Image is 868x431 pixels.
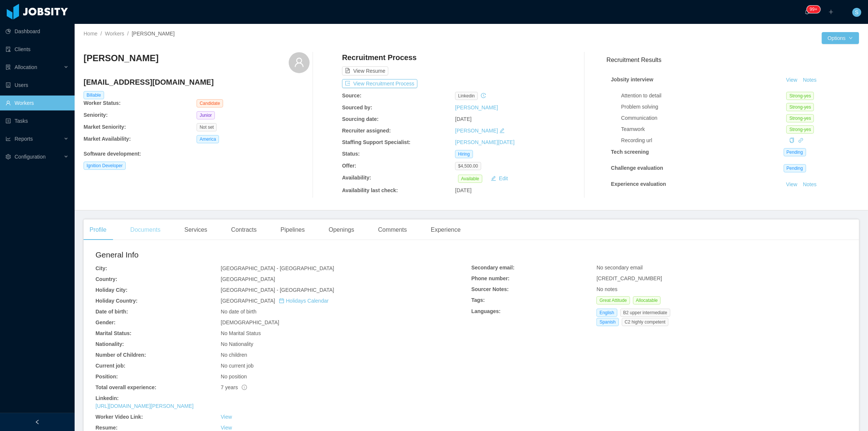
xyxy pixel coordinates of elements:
[279,298,284,303] i: icon: calendar
[84,219,112,240] div: Profile
[221,352,247,358] span: No children
[455,116,471,122] span: [DATE]
[95,265,107,271] b: City:
[100,31,102,37] span: /
[132,31,175,37] span: [PERSON_NAME]
[789,137,795,144] div: Copy
[95,352,146,358] b: Number of Children:
[84,77,310,87] h4: [EMAIL_ADDRESS][DOMAIN_NAME]
[6,78,69,93] a: icon: robotUsers
[6,96,69,110] a: icon: userWorkers
[342,81,417,87] a: icon: exportView Recruitment Process
[798,138,803,143] i: icon: link
[95,374,118,380] b: Position:
[425,219,467,240] div: Experience
[786,103,814,111] span: Strong-yes
[221,414,232,420] a: View
[6,42,69,57] a: icon: auditClients
[127,31,129,37] span: /
[784,164,806,172] span: Pending
[323,219,360,240] div: Openings
[225,219,263,240] div: Contracts
[481,93,486,98] i: icon: history
[372,219,413,240] div: Comments
[800,180,820,189] button: Notes
[275,219,311,240] div: Pipelines
[786,114,814,122] span: Strong-yes
[95,341,124,347] b: Nationality:
[221,374,247,380] span: No position
[620,309,670,317] span: B2 upper intermediate
[221,330,261,336] span: No Marital Status
[455,150,473,158] span: Hiring
[596,318,618,326] span: Spanish
[197,123,217,131] span: Not set
[95,414,143,420] b: Worker Video Link:
[95,425,117,431] b: Resume:
[455,128,498,134] a: [PERSON_NAME]
[6,65,11,70] i: icon: solution
[611,181,666,187] strong: Experience evaluation
[611,165,663,171] strong: Challenge evaluation
[471,308,501,314] b: Languages:
[800,197,820,206] button: Notes
[786,92,814,100] span: Strong-yes
[84,31,97,37] a: Home
[95,330,131,336] b: Marital Status:
[84,162,126,170] span: Ignition Developer
[596,265,643,271] span: No secondary email
[455,139,514,145] a: [PERSON_NAME][DATE]
[342,187,398,193] b: Availability last check:
[95,276,117,282] b: Country:
[95,309,128,315] b: Date of birth:
[471,275,510,281] b: Phone number:
[242,385,247,390] span: info-circle
[596,275,662,281] span: [CREDIT_CARD_NUMBER]
[607,55,859,65] h3: Recruitment Results
[596,296,630,304] span: Great Attitude
[105,31,124,37] a: Workers
[342,93,361,99] b: Source:
[596,309,617,317] span: English
[611,149,649,155] strong: Tech screening
[84,91,104,99] span: Billable
[471,297,485,303] b: Tags:
[342,104,372,110] b: Sourced by:
[789,138,795,143] i: icon: copy
[6,136,11,141] i: icon: line-chart
[822,32,859,44] button: Optionsicon: down
[95,384,156,390] b: Total overall experience:
[221,341,253,347] span: No Nationality
[221,309,257,315] span: No date of birth
[499,128,505,133] i: icon: edit
[84,112,108,118] b: Seniority:
[221,265,334,271] span: [GEOGRAPHIC_DATA] - [GEOGRAPHIC_DATA]
[197,99,223,107] span: Candidate
[342,151,360,157] b: Status:
[455,162,481,170] span: $4,500.00
[6,154,11,159] i: icon: setting
[471,286,509,292] b: Sourcer Notes:
[95,249,471,261] h2: General Info
[84,124,126,130] b: Market Seniority:
[221,298,329,304] span: [GEOGRAPHIC_DATA]
[342,139,411,145] b: Staffing Support Specialist:
[178,219,213,240] div: Services
[455,104,498,110] a: [PERSON_NAME]
[798,137,803,143] a: icon: link
[342,68,388,74] a: icon: file-textView Resume
[6,24,69,39] a: icon: pie-chartDashboard
[197,111,215,119] span: Junior
[621,92,786,100] div: Attention to detail
[15,64,37,70] span: Allocation
[221,319,279,325] span: [DEMOGRAPHIC_DATA]
[84,136,131,142] b: Market Availability:
[6,113,69,128] a: icon: profileTasks
[279,298,329,304] a: icon: calendarHolidays Calendar
[784,77,800,83] a: View
[633,296,661,304] span: Allocatable
[342,116,379,122] b: Sourcing date:
[124,219,166,240] div: Documents
[621,103,786,111] div: Problem solving
[786,125,814,134] span: Strong-yes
